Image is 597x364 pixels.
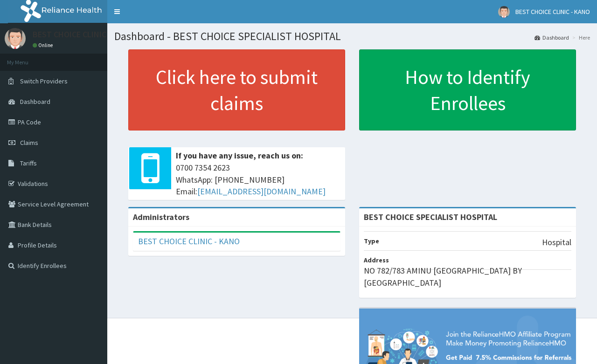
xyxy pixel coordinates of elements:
[20,97,50,106] span: Dashboard
[364,256,389,264] b: Address
[498,6,510,18] img: User Image
[20,159,37,167] span: Tariffs
[5,28,26,49] img: User Image
[542,236,571,248] p: Hospital
[535,34,569,41] a: Dashboard
[138,236,240,247] a: BEST CHOICE CLINIC - KANO
[570,34,590,41] li: Here
[364,265,571,288] p: NO 782/783 AMINU [GEOGRAPHIC_DATA] BY [GEOGRAPHIC_DATA]
[197,186,326,197] a: [EMAIL_ADDRESS][DOMAIN_NAME]
[128,49,345,130] a: Click here to submit claims
[364,237,379,245] b: Type
[114,30,590,42] h1: Dashboard - BEST CHOICE SPECIALIST HOSPITAL
[176,150,303,161] b: If you have any issue, reach us on:
[20,77,68,85] span: Switch Providers
[176,162,340,198] span: 0700 7354 2623 WhatsApp: [PHONE_NUMBER] Email:
[515,7,590,16] span: BEST CHOICE CLINIC - KANO
[359,49,576,130] a: How to Identify Enrollees
[33,42,55,48] a: Online
[33,30,133,39] p: BEST CHOICE CLINIC - KANO
[133,212,189,222] b: Administrators
[364,212,497,222] strong: BEST CHOICE SPECIALIST HOSPITAL
[20,138,38,147] span: Claims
